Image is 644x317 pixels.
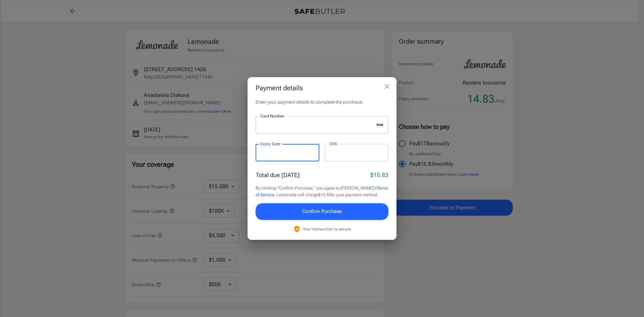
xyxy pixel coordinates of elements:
svg: visa [376,122,384,127]
p: $15.83 [370,170,388,179]
p: By clicking "Confirm Purchase," you agree to [PERSON_NAME]'s . Lemonade will charge $15.83 to you... [256,185,388,198]
label: Card Number [260,113,284,119]
iframe: Защищенное окно для ввода даты истечения срока [260,150,315,156]
span: Confirm Purchase [302,207,342,216]
button: Confirm Purchase [256,203,388,219]
p: Your transaction is secure [303,226,351,232]
p: Total due [DATE] [256,170,300,179]
iframe: Защищенное окно для ввода номера карты [260,122,373,128]
h2: Payment details [248,77,396,99]
p: Enter your payment details to complete the purchase. [256,99,388,105]
label: CVC [329,141,337,147]
a: Terms of Service [256,186,388,197]
button: close [380,80,394,93]
label: Expiry Date [260,141,280,147]
iframe: Защищенное окно для ввода CVC-кода [329,150,384,156]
